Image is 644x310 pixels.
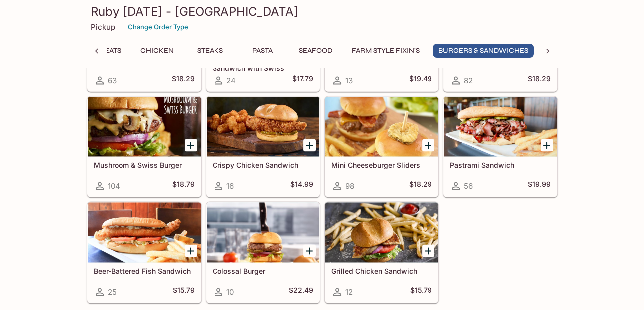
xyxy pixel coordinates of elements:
[290,180,313,192] h5: $14.99
[345,181,354,191] span: 98
[188,44,232,58] button: Steaks
[185,244,197,257] button: Add Beer-Battered Fish Sandwich
[135,44,180,58] button: Chicken
[108,76,117,85] span: 63
[226,181,234,191] span: 16
[226,287,234,297] span: 10
[88,97,201,156] div: Mushroom & Swiss Burger
[528,180,551,192] h5: $19.99
[409,180,432,192] h5: $18.29
[94,161,195,169] h5: Mushroom & Swiss Burger
[444,97,557,156] div: Pastrami Sandwich
[289,286,313,298] h5: $22.49
[528,74,551,86] h5: $18.29
[325,96,438,197] a: Mini Cheeseburger Sliders98$18.29
[213,161,313,169] h5: Crispy Chicken Sandwich
[240,44,285,58] button: Pasta
[541,139,553,151] button: Add Pastrami Sandwich
[433,44,534,58] button: Burgers & Sandwiches
[91,22,115,32] p: Pickup
[345,76,353,85] span: 13
[207,97,319,156] div: Crispy Chicken Sandwich
[108,287,117,297] span: 25
[464,181,473,191] span: 56
[172,74,195,86] h5: $18.29
[213,267,313,275] h5: Colossal Burger
[325,202,438,303] a: Grilled Chicken Sandwich12$15.79
[464,76,473,85] span: 82
[91,4,554,19] h3: Ruby [DATE] - [GEOGRAPHIC_DATA]
[410,286,432,298] h5: $15.79
[123,19,193,35] button: Change Order Type
[443,96,557,197] a: Pastrami Sandwich56$19.99
[293,44,338,58] button: Seafood
[325,97,438,156] div: Mini Cheeseburger Sliders
[226,76,236,85] span: 24
[207,202,319,262] div: Colossal Burger
[292,74,313,86] h5: $17.79
[94,267,195,275] h5: Beer-Battered Fish Sandwich
[185,139,197,151] button: Add Mushroom & Swiss Burger
[303,139,316,151] button: Add Crispy Chicken Sandwich
[346,44,425,58] button: Farm Style Fixin's
[331,267,432,275] h5: Grilled Chicken Sandwich
[88,202,201,262] div: Beer-Battered Fish Sandwich
[422,139,434,151] button: Add Mini Cheeseburger Sliders
[173,286,195,298] h5: $15.79
[450,161,551,169] h5: Pastrami Sandwich
[87,202,201,303] a: Beer-Battered Fish Sandwich25$15.79
[87,96,201,197] a: Mushroom & Swiss Burger104$18.79
[409,74,432,86] h5: $19.49
[206,202,320,303] a: Colossal Burger10$22.49
[325,202,438,262] div: Grilled Chicken Sandwich
[422,244,434,257] button: Add Grilled Chicken Sandwich
[331,161,432,169] h5: Mini Cheeseburger Sliders
[303,244,316,257] button: Add Colossal Burger
[206,96,320,197] a: Crispy Chicken Sandwich16$14.99
[345,287,353,297] span: 12
[108,181,120,191] span: 104
[172,180,195,192] h5: $18.79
